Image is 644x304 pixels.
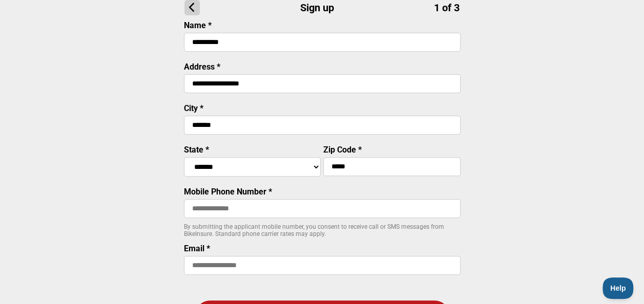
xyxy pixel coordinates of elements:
[184,223,461,237] p: By submitting the applicant mobile number, you consent to receive call or SMS messages from BikeI...
[603,277,634,299] iframe: Toggle Customer Support
[184,145,209,155] label: State *
[184,103,203,113] label: City *
[434,2,460,14] span: 1 of 3
[184,187,272,197] label: Mobile Phone Number *
[184,62,220,72] label: Address *
[184,20,212,30] label: Name *
[323,145,362,155] label: Zip Code *
[184,244,210,253] label: Email *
